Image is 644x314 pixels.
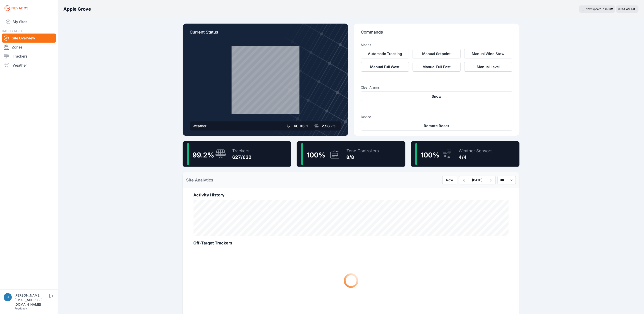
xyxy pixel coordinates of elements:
[459,154,493,160] div: 4/4
[194,192,509,198] h2: Activity History
[361,43,371,47] h3: Modes
[459,148,493,154] div: Weather Sensors
[469,176,486,184] button: [DATE]
[361,29,512,39] p: Commands
[361,92,512,101] button: Snow
[631,7,637,11] span: EDT
[232,148,252,154] div: Trackers
[183,141,291,167] a: 99.2%Trackers627/632
[361,62,409,72] button: Manual Full West
[413,49,461,58] button: Manual Setpoint
[2,34,56,43] a: Site Overview
[63,3,91,15] nav: Breadcrumb
[2,61,56,70] a: Weather
[618,7,630,11] span: 06:54 AM
[322,124,330,128] span: 2.98
[413,62,461,72] button: Manual Full East
[2,52,56,61] a: Trackers
[294,124,305,128] span: 60.03
[347,148,379,154] div: Zone Controllers
[14,293,48,307] div: [PERSON_NAME][EMAIL_ADDRESS][DOMAIN_NAME]
[586,7,604,11] span: Next update in
[2,16,56,27] a: My Sites
[190,29,341,39] p: Current Status
[605,7,613,11] div: 00 : 32
[297,141,405,167] a: 100%Zone Controllers8/8
[194,240,509,246] h2: Off-Target Trackers
[307,151,326,159] span: 100 %
[4,293,12,301] img: jakub.przychodzien@energix-group.com
[306,124,309,128] span: °F
[361,115,512,119] h3: Device
[361,121,512,130] button: Remote Reset
[421,151,440,159] span: 100 %
[442,176,457,184] button: Now
[331,124,336,128] span: kts
[361,49,409,58] button: Automatic Tracking
[232,154,252,160] div: 627/632
[464,62,512,72] button: Manual Level
[361,85,512,90] h3: Clear Alarms
[2,29,22,33] span: DASHBOARD
[193,151,214,159] span: 99.2 %
[193,123,207,129] div: Weather
[411,141,520,167] a: 100%Weather Sensors4/4
[2,43,56,52] a: Zones
[4,5,29,12] img: Nevados
[186,177,213,183] h2: Site Analytics
[347,154,379,160] div: 8/8
[464,49,512,58] button: Manual Wind Stow
[14,307,27,310] a: Feedback
[63,6,91,12] h3: Apple Grove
